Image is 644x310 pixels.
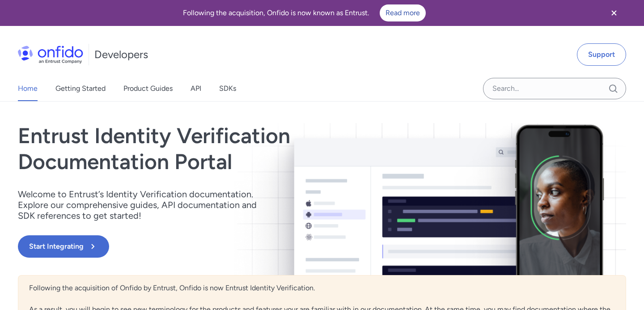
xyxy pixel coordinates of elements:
button: Close banner [597,2,631,24]
a: Start Integrating [18,235,444,258]
h1: Entrust Identity Verification Documentation Portal [18,123,444,174]
a: Support [577,43,626,66]
a: Getting Started [55,76,106,101]
a: Product Guides [123,76,173,101]
a: Read more [380,4,426,21]
svg: Close banner [609,8,619,18]
p: Welcome to Entrust’s Identity Verification documentation. Explore our comprehensive guides, API d... [18,189,268,221]
a: API [191,76,201,101]
button: Start Integrating [18,235,109,258]
div: Following the acquisition, Onfido is now known as Entrust. [11,4,597,21]
a: Home [18,76,38,101]
img: Onfido Logo [18,46,83,64]
input: Onfido search input field [483,78,626,99]
h1: Developers [94,47,148,62]
a: SDKs [219,76,236,101]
